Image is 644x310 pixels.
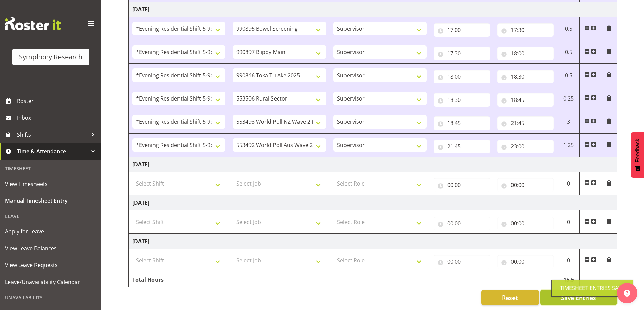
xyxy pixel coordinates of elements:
div: Timesheet Entries Save [560,284,625,292]
span: View Leave Balances [5,243,96,253]
input: Click to select... [434,217,490,230]
input: Click to select... [434,23,490,37]
span: Shifts [17,130,88,140]
input: Click to select... [497,23,554,37]
a: View Leave Balances [2,240,100,257]
a: Manual Timesheet Entry [2,192,100,209]
td: [DATE] [129,195,617,210]
img: help-xxl-2.png [624,290,630,297]
td: 0.5 [557,40,580,64]
span: Save Entries [561,293,596,302]
a: Apply for Leave [2,223,100,240]
button: Reset [481,290,539,305]
input: Click to select... [434,178,490,192]
div: Timesheet [2,162,100,175]
span: Inbox [17,113,98,123]
input: Click to select... [497,116,554,130]
input: Click to select... [497,255,554,269]
td: [DATE] [129,234,617,249]
td: 0 [557,210,580,234]
button: Save Entries [540,290,617,305]
td: 15.5 [557,272,580,287]
span: View Timesheets [5,179,96,189]
input: Click to select... [434,140,490,153]
input: Click to select... [434,93,490,107]
span: Apply for Leave [5,226,96,236]
td: 0.5 [557,17,580,40]
input: Click to select... [497,178,554,192]
td: 0 [557,249,580,272]
input: Click to select... [497,93,554,107]
button: Feedback - Show survey [631,132,644,178]
span: Leave/Unavailability Calendar [5,277,96,287]
input: Click to select... [497,47,554,60]
td: [DATE] [129,2,617,17]
span: Reset [502,293,518,302]
span: View Leave Requests [5,260,96,270]
div: Symphony Research [19,52,82,62]
span: Feedback [635,139,641,162]
a: Leave/Unavailability Calendar [2,274,100,290]
div: Unavailability [2,290,100,304]
span: Roster [17,96,98,106]
a: View Timesheets [2,175,100,192]
td: Total Hours [129,272,229,287]
td: 1.25 [557,134,580,157]
td: 0 [557,172,580,195]
img: Rosterit website logo [5,17,61,30]
input: Click to select... [434,255,490,269]
input: Click to select... [434,116,490,130]
input: Click to select... [497,140,554,153]
span: Manual Timesheet Entry [5,196,96,206]
a: View Leave Requests [2,257,100,274]
td: 3 [557,110,580,134]
div: Leave [2,209,100,223]
input: Click to select... [434,47,490,60]
td: 0.5 [557,64,580,87]
td: 0.25 [557,87,580,110]
input: Click to select... [497,217,554,230]
span: Time & Attendance [17,146,88,157]
input: Click to select... [434,70,490,83]
td: [DATE] [129,157,617,172]
input: Click to select... [497,70,554,83]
